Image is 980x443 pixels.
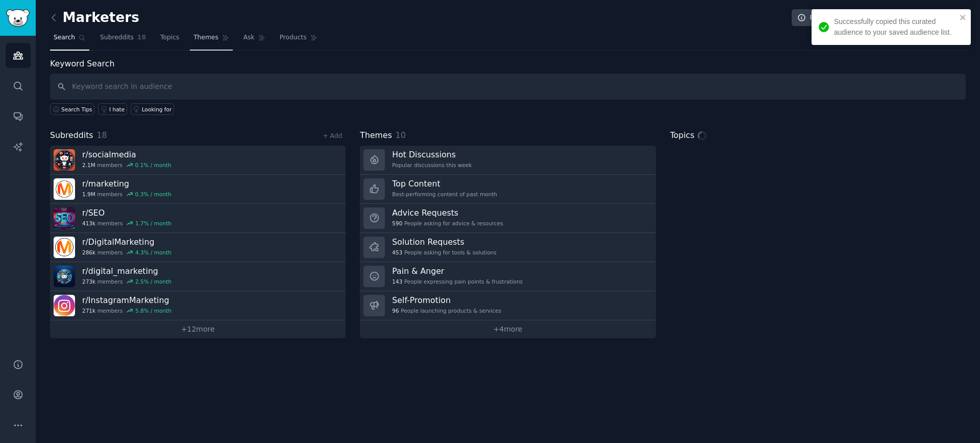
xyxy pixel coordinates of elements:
[82,191,171,198] div: members
[98,103,127,115] a: I hate
[50,74,966,100] input: Keyword search in audience
[50,233,346,262] a: r/DigitalMarketing286kmembers4.3% / month
[82,266,171,276] h3: r/ digital_marketing
[61,106,92,113] span: Search Tips
[82,149,171,160] h3: r/ socialmedia
[670,129,695,142] span: Topics
[50,10,139,26] h2: Marketers
[50,103,94,115] button: Search Tips
[392,307,399,314] span: 96
[360,262,655,291] a: Pain & Anger143People expressing pain points & frustrations
[396,130,406,140] span: 10
[82,249,171,256] div: members
[96,30,150,51] a: Subreddits18
[82,237,171,247] h3: r/ DigitalMarketing
[135,191,171,198] div: 0.3 % / month
[157,30,183,51] a: Topics
[240,30,269,51] a: Ask
[792,9,829,27] a: Info
[50,59,114,68] label: Keyword Search
[392,207,503,218] h3: Advice Requests
[54,149,75,171] img: socialmedia
[50,146,346,175] a: r/socialmedia2.1Mmembers0.1% / month
[82,161,171,169] div: members
[50,291,346,320] a: r/InstagramMarketing271kmembers5.8% / month
[360,233,655,262] a: Solution Requests453People asking for tools & solutions
[360,204,655,233] a: Advice Requests590People asking for advice & resources
[109,106,125,113] div: I hate
[135,278,171,285] div: 2.5 % / month
[392,249,496,256] div: People asking for tools & solutions
[160,33,179,42] span: Topics
[97,130,107,140] span: 18
[82,307,95,314] span: 271k
[54,207,75,229] img: SEO
[54,295,75,316] img: InstagramMarketing
[82,220,95,227] span: 413k
[190,30,233,51] a: Themes
[392,220,402,227] span: 590
[360,146,655,175] a: Hot DiscussionsPopular discussions this week
[280,33,307,42] span: Products
[50,175,346,204] a: r/marketing1.9Mmembers0.3% / month
[360,291,655,320] a: Self-Promotion96People launching products & services
[392,307,501,314] div: People launching products & services
[131,103,174,115] a: Looking for
[50,320,346,338] a: +12more
[960,13,967,21] button: close
[82,178,171,189] h3: r/ marketing
[54,266,75,287] img: digital_marketing
[392,149,472,160] h3: Hot Discussions
[323,132,342,139] a: + Add
[137,33,146,42] span: 18
[50,30,89,51] a: Search
[54,237,75,258] img: DigitalMarketing
[50,262,346,291] a: r/digital_marketing273kmembers2.5% / month
[54,33,75,42] span: Search
[135,307,171,314] div: 5.8 % / month
[54,178,75,200] img: marketing
[82,307,171,314] div: members
[360,129,392,142] span: Themes
[392,278,402,285] span: 143
[392,266,523,276] h3: Pain & Anger
[392,249,402,256] span: 453
[392,161,472,169] div: Popular discussions this week
[82,191,95,198] span: 1.9M
[82,207,171,218] h3: r/ SEO
[50,204,346,233] a: r/SEO413kmembers1.7% / month
[6,9,30,27] img: GummySearch logo
[276,30,321,51] a: Products
[392,278,523,285] div: People expressing pain points & frustrations
[50,129,93,142] span: Subreddits
[100,33,134,42] span: Subreddits
[360,320,655,338] a: +4more
[135,161,171,169] div: 0.1 % / month
[82,161,95,169] span: 2.1M
[82,278,95,285] span: 273k
[360,175,655,204] a: Top ContentBest-performing content of past month
[392,220,503,227] div: People asking for advice & resources
[142,106,172,113] div: Looking for
[135,220,171,227] div: 1.7 % / month
[82,295,171,306] h3: r/ InstagramMarketing
[82,220,171,227] div: members
[392,295,501,306] h3: Self-Promotion
[392,237,496,247] h3: Solution Requests
[392,191,497,198] div: Best-performing content of past month
[82,249,95,256] span: 286k
[82,278,171,285] div: members
[193,33,218,42] span: Themes
[834,16,957,38] div: Successfully copied this curated audience to your saved audience list.
[392,178,497,189] h3: Top Content
[243,33,255,42] span: Ask
[135,249,171,256] div: 4.3 % / month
